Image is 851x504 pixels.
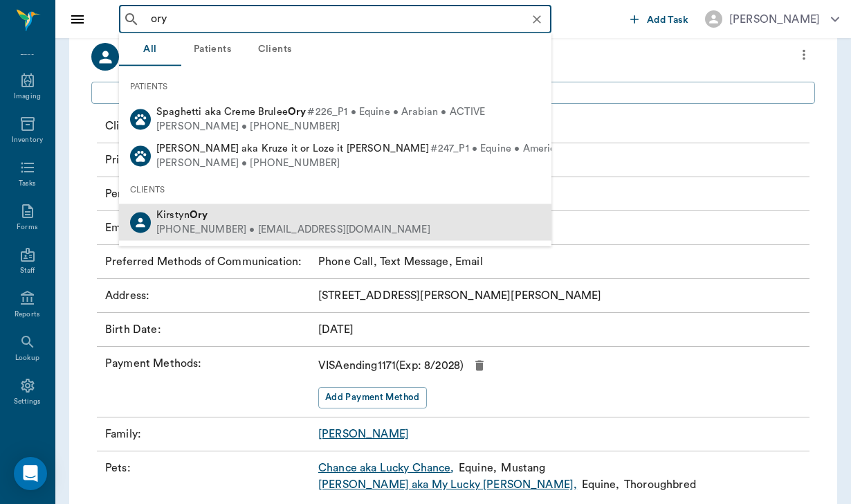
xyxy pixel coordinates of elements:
[624,476,696,493] p: Thoroughbred
[318,387,427,408] button: Add Payment Method
[105,287,313,304] p: Address :
[14,457,47,490] div: Open Intercom Messenger
[318,357,464,374] p: VISA ending 1171 (Exp: 8 / 2028 )
[430,142,684,156] span: #247_P1 • Equine • American Quarter Horse • ACTIVE
[15,353,39,363] div: Lookup
[14,91,41,102] div: Imaging
[318,476,577,493] a: [PERSON_NAME] aka My Lucky [PERSON_NAME],
[501,460,545,476] p: Mustang
[190,209,208,219] b: Ory
[318,253,483,270] p: Phone Call, Text Message, Email
[156,222,430,237] div: [PHONE_NUMBER] • [EMAIL_ADDRESS][DOMAIN_NAME]
[307,105,485,120] span: #226_P1 • Equine • Arabian • ACTIVE
[105,219,313,236] p: Email :
[582,476,620,493] p: Equine ,
[105,253,313,270] p: Preferred Methods of Communication :
[156,107,306,117] span: Spaghetti aka Creme Brulee
[318,460,455,476] a: Chance aka Lucky Chance,
[459,460,497,476] p: Equine ,
[91,82,815,104] button: Add client Special Care Note
[12,135,43,145] div: Inventory
[527,10,547,29] button: Clear
[145,10,547,29] input: Search
[318,321,354,338] p: [DATE]
[119,72,551,101] div: PATIENTS
[156,209,208,219] span: Kirstyn
[288,107,306,117] b: Ory
[793,43,815,66] button: more
[14,397,42,407] div: Settings
[105,460,313,493] p: Pets :
[156,119,486,134] div: [PERSON_NAME] • [PHONE_NUMBER]
[105,186,313,202] p: Permission to text :
[156,156,684,171] div: [PERSON_NAME] • [PHONE_NUMBER]
[105,152,313,168] p: Primary Phone Number :
[15,309,40,320] div: Reports
[19,179,36,189] div: Tasks
[244,33,306,66] button: Clients
[119,33,181,66] button: All
[105,118,313,134] p: Client ID :
[156,143,429,154] span: [PERSON_NAME] aka Kruze it or Loze it [PERSON_NAME]
[17,222,37,233] div: Forms
[105,355,313,408] p: Payment Methods :
[181,33,244,66] button: Patients
[119,174,551,204] div: CLIENTS
[105,426,313,442] p: Family :
[318,429,409,440] a: [PERSON_NAME]
[318,287,601,304] p: [STREET_ADDRESS][PERSON_NAME][PERSON_NAME]
[105,321,313,338] p: Birth Date :
[625,6,694,32] button: Add Task
[20,266,35,276] div: Staff
[64,6,91,33] button: Close drawer
[694,6,850,32] button: [PERSON_NAME]
[729,11,820,28] div: [PERSON_NAME]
